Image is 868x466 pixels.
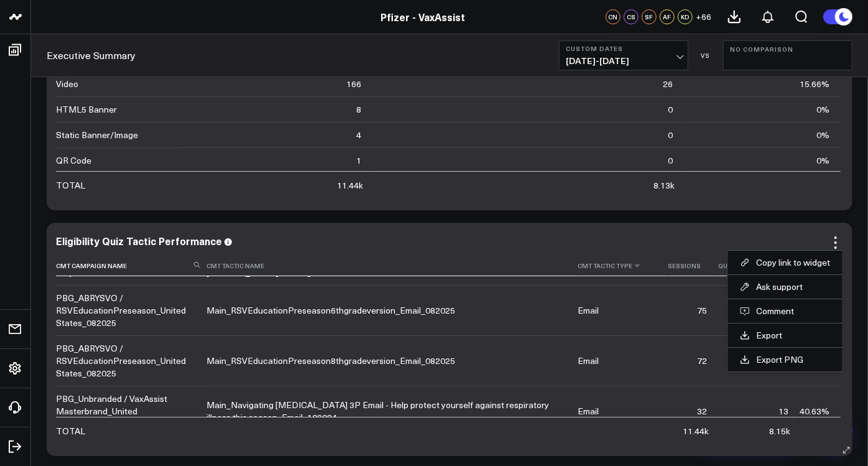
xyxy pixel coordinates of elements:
div: CS [624,9,639,24]
div: HTML5 Banner [56,103,117,116]
div: 40.63% [800,405,829,417]
span: [DATE] - [DATE] [566,56,681,66]
div: 8.13k [653,179,675,192]
button: Custom Dates[DATE]-[DATE] [559,40,688,70]
div: 11.44k [337,179,363,192]
div: 0% [816,154,829,167]
div: 0 [668,129,673,141]
div: Main_RSVEducationPreseason8thgradeversion_Email_082025 [206,355,455,367]
div: SF [642,9,657,24]
button: Copy link to widget [740,257,830,268]
div: 8 [356,103,361,116]
div: Email [578,405,599,417]
div: VS [695,52,717,59]
b: No Comparison [730,45,846,53]
th: Sessions [668,256,718,276]
div: Eligibility Quiz Tactic Performance [56,234,222,248]
a: Pfizer - VaxAssist [381,10,466,24]
div: 75 [697,304,707,317]
div: Email [578,355,599,367]
div: PBG_ABRYSVO / RSVEducationPreseason_United States_082025 [56,342,195,380]
div: 11.44k [683,425,709,437]
th: Cmt Campaign Name [56,256,206,276]
a: Export PNG [740,354,830,365]
div: TOTAL [56,179,85,192]
div: Video [56,78,78,90]
div: PBG_Unbranded / VaxAssist Masterbrand_United States_082024 [56,393,195,430]
b: Custom Dates [566,45,681,52]
div: 0 [668,103,673,116]
div: AF [660,9,675,24]
span: + 66 [696,12,711,21]
button: Ask support [740,281,830,292]
div: TOTAL [56,425,85,437]
th: Cmt Tactic Type [578,256,668,276]
th: Quiz Completions [718,256,800,276]
div: 13 [778,405,788,417]
div: 32 [697,405,707,417]
a: Executive Summary [47,49,136,62]
a: Export [740,330,830,341]
div: Main_Navigating [MEDICAL_DATA] 3P Email - Help protect yourself against respiratory illness this ... [206,399,566,424]
div: 166 [346,78,361,90]
div: Email [578,304,599,317]
div: 15.66% [800,78,829,90]
button: Comment [740,305,830,317]
button: No Comparison [723,40,852,70]
div: 0 [668,154,673,167]
div: 0% [816,129,829,141]
div: CN [606,9,621,24]
div: Static Banner/Image [56,129,138,141]
div: 4 [356,129,361,141]
div: 26 [663,78,673,90]
div: PBG_ABRYSVO / RSVEducationPreseason_United States_082025 [56,292,195,329]
div: 0% [816,103,829,116]
div: 72 [697,355,707,367]
div: QR Code [56,154,91,167]
div: KD [678,9,693,24]
th: Cmt Tactic Name [206,256,578,276]
div: 8.15k [769,425,790,437]
div: Main_RSVEducationPreseason6thgradeversion_Email_082025 [206,304,455,317]
button: +66 [696,9,711,24]
div: 1 [356,154,361,167]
